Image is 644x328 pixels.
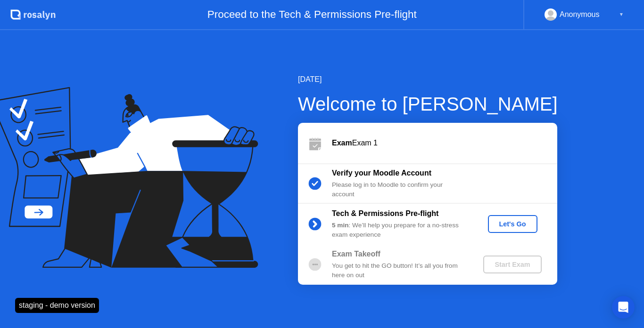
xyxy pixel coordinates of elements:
div: Open Intercom Messenger [612,296,635,319]
div: [DATE] [298,74,558,85]
b: Exam [332,139,352,147]
b: 5 min [332,222,349,229]
div: Welcome to [PERSON_NAME] [298,90,558,118]
b: Tech & Permissions Pre-flight [332,209,438,217]
div: Start Exam [487,261,537,268]
div: You get to hit the GO button! It’s all you from here on out [332,261,468,280]
b: Exam Takeoff [332,250,380,258]
div: : We’ll help you prepare for a no-stress exam experience [332,221,468,240]
button: Let's Go [488,215,537,233]
div: ▼ [619,8,624,21]
div: Please log in to Moodle to confirm your account [332,180,468,200]
div: Exam 1 [332,137,557,149]
button: Start Exam [483,256,541,273]
div: Anonymous [560,8,600,21]
div: staging - demo version [15,298,99,313]
b: Verify your Moodle Account [332,169,431,177]
div: Let's Go [492,220,534,228]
